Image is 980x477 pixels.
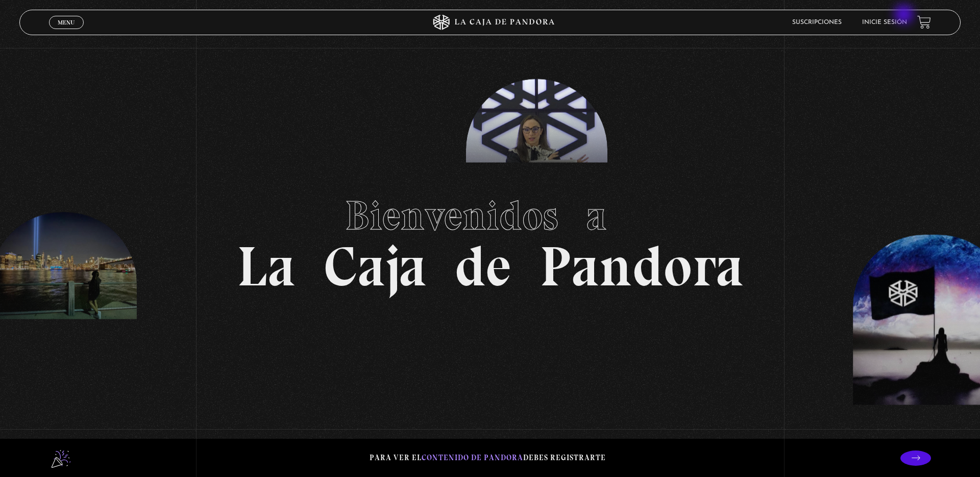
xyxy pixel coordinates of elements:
[862,19,907,25] a: Inicie sesión
[370,451,606,465] p: Para ver el debes registrarte
[55,28,79,35] span: Cerrar
[792,19,842,25] a: Suscripciones
[237,182,744,295] h1: La Caja de Pandora
[345,191,635,240] span: Bienvenidos a
[917,15,931,29] a: View your shopping cart
[422,453,523,462] span: contenido de Pandora
[58,19,75,25] span: Menu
